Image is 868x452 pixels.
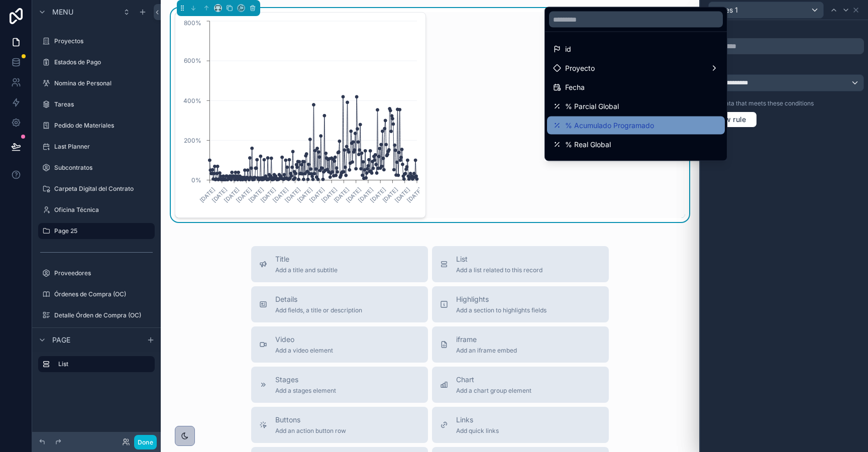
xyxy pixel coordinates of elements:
[308,186,326,204] text: [DATE]
[54,311,153,319] label: Detalle Órden de Compra (OC)
[369,186,387,204] text: [DATE]
[54,185,153,193] label: Carpeta Digital del Contrato
[54,227,149,235] label: Page 25
[183,97,201,104] tspan: 400%
[456,387,531,395] span: Add a chart group element
[333,186,351,204] text: [DATE]
[357,186,375,204] text: [DATE]
[38,118,155,134] a: Pedido de Materiales
[456,254,542,264] span: List
[271,186,289,204] text: [DATE]
[275,415,346,425] span: Buttons
[456,294,547,304] span: Highlights
[32,352,161,382] div: scrollable content
[38,33,155,49] a: Proyectos
[275,427,346,435] span: Add an action button row
[275,294,362,304] span: Details
[565,120,654,132] span: % Acumulado Programado
[565,158,627,170] span: % Acumulado Real
[275,266,338,274] span: Add a title and subtitle
[456,306,547,314] span: Add a section to highlights fields
[275,375,336,385] span: Stages
[405,186,423,204] text: [DATE]
[235,186,253,204] text: [DATE]
[54,206,153,214] label: Oficina Técnica
[184,137,201,144] tspan: 200%
[565,100,619,112] span: % Parcial Global
[247,186,265,204] text: [DATE]
[432,286,609,322] button: HighlightsAdd a section to highlights fields
[565,81,585,93] span: Fecha
[191,176,201,184] tspan: 0%
[184,57,201,64] tspan: 600%
[251,407,428,443] button: ButtonsAdd an action button row
[54,58,153,66] label: Estados de Pago
[456,375,531,385] span: Chart
[38,202,155,218] a: Oficina Técnica
[38,160,155,176] a: Subcontratos
[38,75,155,91] a: Nomina de Personal
[38,307,155,323] a: Detalle Órden de Compra (OC)
[393,186,411,204] text: [DATE]
[38,286,155,302] a: Órdenes de Compra (OC)
[54,122,153,130] label: Pedido de Materiales
[251,367,428,403] button: StagesAdd a stages element
[52,7,73,17] span: Menu
[275,387,336,395] span: Add a stages element
[251,326,428,363] button: VideoAdd a video element
[456,347,517,355] span: Add an iframe embed
[432,407,609,443] button: LinksAdd quick links
[198,186,216,204] text: [DATE]
[456,415,499,425] span: Links
[432,246,609,282] button: ListAdd a list related to this record
[223,186,241,204] text: [DATE]
[345,186,363,204] text: [DATE]
[296,186,314,204] text: [DATE]
[38,181,155,197] a: Carpeta Digital del Contrato
[259,186,277,204] text: [DATE]
[251,286,428,322] button: DetailsAdd fields, a title or description
[52,335,70,345] span: Page
[210,186,229,204] text: [DATE]
[184,19,201,27] tspan: 800%
[54,269,153,277] label: Proveedores
[134,435,157,449] button: Done
[432,326,609,363] button: iframeAdd an iframe embed
[456,334,517,345] span: iframe
[381,186,399,204] text: [DATE]
[320,186,339,204] text: [DATE]
[275,254,338,264] span: Title
[565,62,595,74] span: Proyecto
[275,306,362,314] span: Add fields, a title or description
[58,360,147,368] label: List
[275,334,333,345] span: Video
[54,290,153,298] label: Órdenes de Compra (OC)
[38,223,155,239] a: Page 25
[54,143,153,151] label: Last Planner
[38,139,155,155] a: Last Planner
[54,164,153,172] label: Subcontratos
[38,265,155,281] a: Proveedores
[432,367,609,403] button: ChartAdd a chart group element
[54,79,153,87] label: Nomina de Personal
[456,266,542,274] span: Add a list related to this record
[275,347,333,355] span: Add a video element
[565,139,611,151] span: % Real Global
[251,246,428,282] button: TitleAdd a title and subtitle
[54,100,153,108] label: Tareas
[38,96,155,112] a: Tareas
[38,54,155,70] a: Estados de Pago
[284,186,302,204] text: [DATE]
[54,37,153,45] label: Proyectos
[565,43,571,55] span: id
[181,19,419,211] div: chart
[456,427,499,435] span: Add quick links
